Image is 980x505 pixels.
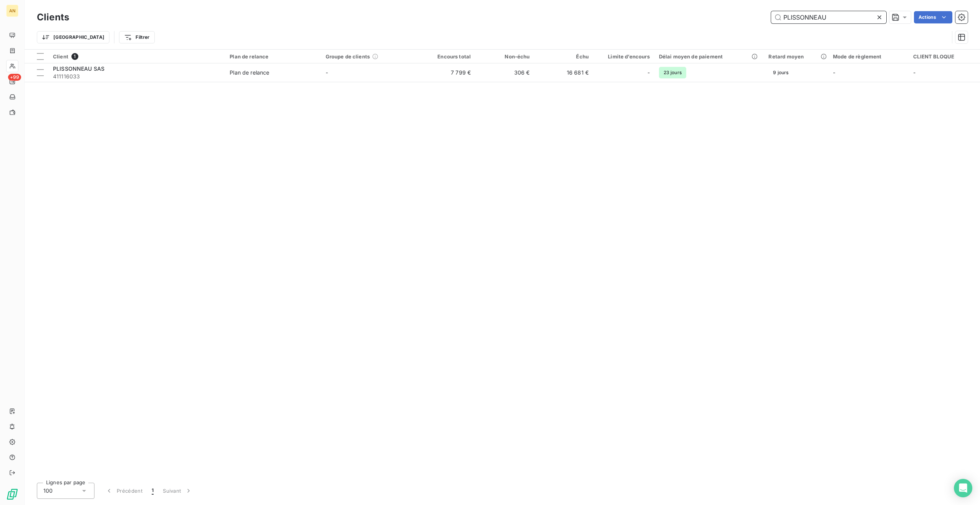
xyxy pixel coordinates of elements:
button: Précédent [101,483,147,499]
span: - [913,69,915,76]
button: 1 [147,483,158,499]
div: Open Intercom Messenger [954,479,972,497]
span: 9 jours [768,67,793,78]
td: 306 € [475,63,534,82]
span: 100 [43,487,53,495]
button: Actions [914,11,952,23]
span: - [833,69,835,76]
span: 1 [152,487,154,495]
td: 16 681 € [535,63,593,82]
span: Client [53,53,68,60]
span: +99 [8,74,21,81]
div: Mode de règlement [833,53,904,60]
button: Suivant [158,483,197,499]
span: 411116033 [53,73,220,80]
button: [GEOGRAPHIC_DATA] [37,31,109,43]
div: Retard moyen [768,53,824,60]
div: CLIENT BLOQUE [913,53,975,60]
div: Plan de relance [230,53,316,60]
span: - [647,69,650,76]
input: Rechercher [771,11,886,23]
div: AN [6,5,18,17]
div: Plan de relance [230,69,269,76]
span: PLISSONNEAU SAS [53,65,104,72]
div: Délai moyen de paiement [659,53,760,60]
div: Encours total [421,53,471,60]
img: Logo LeanPay [6,488,18,500]
td: 7 799 € [417,63,475,82]
span: 23 jours [659,67,686,78]
h3: Clients [37,10,69,24]
span: - [326,69,328,76]
button: Filtrer [119,31,154,43]
div: Limite d’encours [598,53,650,60]
span: 1 [71,53,78,60]
div: Échu [539,53,589,60]
div: Non-échu [480,53,530,60]
span: Groupe de clients [326,53,370,60]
